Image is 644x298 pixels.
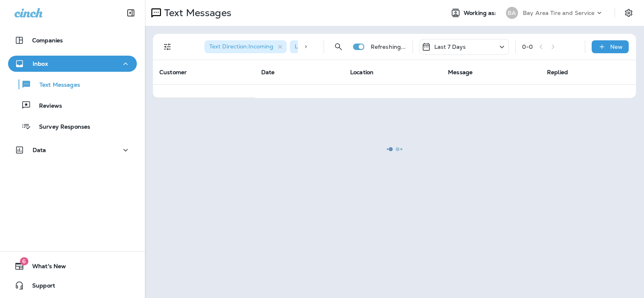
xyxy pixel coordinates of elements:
[8,118,137,135] button: Survey Responses
[610,44,623,50] p: New
[8,56,137,72] button: Inbox
[24,263,66,273] span: What's New
[20,257,28,265] span: 6
[120,5,142,21] button: Collapse Sidebar
[31,102,62,110] p: Reviews
[8,76,137,93] button: Text Messages
[8,258,137,274] button: 6What's New
[32,37,63,44] p: Companies
[31,123,90,131] p: Survey Responses
[8,277,137,294] button: Support
[8,32,137,48] button: Companies
[8,97,137,114] button: Reviews
[33,147,46,153] p: Data
[33,60,48,67] p: Inbox
[24,282,55,292] span: Support
[8,142,137,158] button: Data
[31,81,80,89] p: Text Messages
